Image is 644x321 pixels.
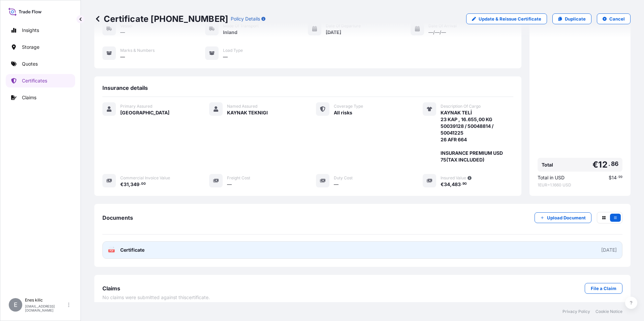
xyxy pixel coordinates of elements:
span: 12 [598,160,607,169]
div: [DATE] [601,247,617,253]
span: Named Assured [227,104,257,109]
span: Marks & Numbers [120,48,155,53]
span: 99 [618,176,622,178]
p: Certificate [PHONE_NUMBER] [94,13,228,24]
p: Cancel [609,15,625,22]
span: — [334,181,339,188]
p: [EMAIL_ADDRESS][DOMAIN_NAME] [25,304,67,312]
span: Total [542,162,553,168]
p: Policy Details [231,15,260,22]
span: . [461,183,462,185]
span: Total in USD [538,174,565,181]
span: 349 [130,182,139,187]
span: Coverage Type [334,104,363,109]
span: Load Type [223,48,243,53]
p: Claims [22,94,36,101]
span: 00 [141,183,146,185]
p: Duplicate [565,15,586,22]
span: Description Of Cargo [441,104,481,109]
span: Insurance details [102,84,148,91]
span: KAYNAK TELİ 23 KAP , 16.655,00 KG 50039128 / 50048814 / 50041225 26 AFR 664 INSURANCE PREMIUM USD... [441,109,513,163]
a: Quotes [6,57,75,71]
span: . [617,176,618,178]
span: Commercial Invoice Value [120,175,170,181]
span: Primary Assured [120,104,152,109]
span: , [450,182,452,187]
a: Duplicate [552,13,591,24]
span: All risks [334,109,352,116]
span: € [120,182,124,187]
span: — [120,53,125,60]
span: . [140,183,141,185]
span: [GEOGRAPHIC_DATA] [120,109,169,116]
span: 90 [462,183,467,185]
button: Cancel [597,13,631,24]
span: Duty Cost [334,175,353,181]
span: E [14,301,18,308]
span: Claims [102,285,120,292]
span: 1 EUR = 1.1660 USD [538,182,622,188]
span: . [608,162,610,166]
span: € [592,160,598,169]
button: Upload Document [535,212,591,223]
span: , [129,182,130,187]
p: File a Claim [591,285,616,292]
a: Cookie Notice [595,309,622,314]
p: Quotes [22,61,38,67]
p: Insights [22,27,39,34]
span: 483 [452,182,461,187]
span: 31 [124,182,129,187]
span: € [441,182,444,187]
span: No claims were submitted against this certificate . [102,294,210,301]
p: Certificates [22,77,47,84]
text: PDF [109,250,114,252]
span: Documents [102,214,133,221]
p: Enes kilic [25,297,67,303]
a: Update & Reissue Certificate [466,13,547,24]
span: Certificate [120,247,144,253]
span: — [223,53,228,60]
a: Insights [6,24,75,37]
span: 86 [611,162,618,166]
a: PDFCertificate[DATE] [102,241,622,259]
a: Claims [6,91,75,104]
a: Storage [6,40,75,54]
a: Privacy Policy [562,309,590,314]
span: Freight Cost [227,175,250,181]
span: $ [609,175,612,180]
span: KAYNAK TEKNIGI [227,109,268,116]
p: Storage [22,44,39,50]
a: File a Claim [585,283,622,294]
span: 14 [612,175,617,180]
a: Certificates [6,74,75,87]
span: 34 [444,182,450,187]
p: Update & Reissue Certificate [479,15,541,22]
p: Upload Document [547,214,586,221]
span: Insured Value [441,175,466,181]
span: — [227,181,232,188]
